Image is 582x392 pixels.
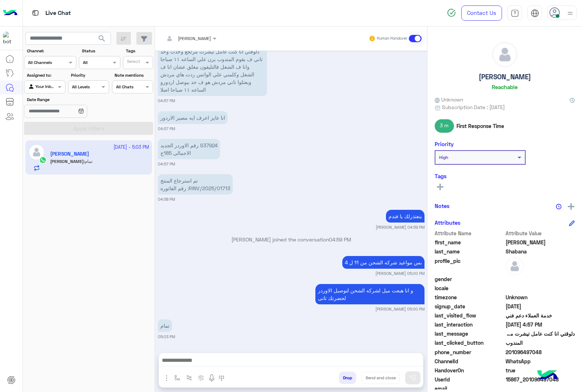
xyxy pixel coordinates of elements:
h6: Notes [435,203,450,209]
p: 25/9/2025, 5:03 PM [158,319,172,332]
label: Date Range [27,96,108,103]
img: profile [566,9,575,18]
p: [PERSON_NAME] joined the conversation [158,236,424,243]
small: 05:03 PM [158,334,175,340]
img: hulul-logo.png [535,363,560,388]
img: add [568,203,574,210]
span: phone_number [435,348,504,356]
span: first_name [435,239,504,246]
span: Unknown [506,293,575,301]
span: Shabana [506,248,575,255]
span: المندوب [506,339,575,347]
p: 25/9/2025, 4:57 PM [158,139,220,159]
b: High [439,155,448,160]
span: ChannelId [435,357,504,365]
img: create order [198,375,204,381]
span: last_visited_flow [435,312,504,319]
small: 04:57 PM [158,126,175,132]
small: 04:57 PM [158,98,175,104]
img: select flow [174,375,180,381]
span: Attribute Value [506,229,575,237]
div: Select [126,58,140,67]
p: Live Chat [45,8,71,18]
span: last_name [435,248,504,255]
p: 25/9/2025, 4:59 PM [386,210,424,223]
label: Channel: [27,48,76,54]
button: create order [195,372,207,384]
span: 15867_201096497048 [506,376,575,383]
span: Attribute Name [435,229,504,237]
small: 04:58 PM [158,196,175,202]
span: last_message [435,330,504,337]
img: tab [511,9,519,17]
span: 2025-09-07T13:08:46.387Z [506,303,575,310]
button: Trigger scenario [183,372,195,384]
p: 25/9/2025, 5:00 PM [315,284,424,304]
small: [PERSON_NAME] 05:00 PM [375,271,424,276]
small: 04:57 PM [158,161,175,167]
button: search [93,32,111,48]
span: 201096497048 [506,348,575,356]
p: 25/9/2025, 5:00 PM [342,256,424,269]
span: دلوقتي انا كنت عامل تيشرت مرتجع وخدت وحد تاني ف يقوم المندوب يرن علي الساعه ١١ صباحا وانا ف الشغل... [506,330,575,337]
img: defaultAdmin.png [506,257,524,275]
span: timezone [435,293,504,301]
a: tab [507,5,522,21]
img: send attachment [162,374,171,383]
img: send message [409,374,416,381]
span: 04:59 PM [329,236,351,243]
span: UserId [435,376,504,383]
button: Send and close [362,372,400,384]
img: notes [556,204,562,209]
label: Tags [126,48,152,54]
h6: Reachable [492,84,518,90]
img: 713415422032625 [3,32,16,45]
label: Note mentions [115,72,152,79]
span: signup_date [435,303,504,310]
img: Logo [3,5,17,21]
span: 3 m [435,119,454,132]
h6: Attributes [435,219,461,226]
p: 25/9/2025, 4:58 PM [158,174,233,195]
span: Subscription Date : [DATE] [442,103,505,111]
span: [PERSON_NAME] [178,36,211,41]
button: select flow [171,372,183,384]
span: null [506,275,575,283]
label: Status [82,48,119,54]
img: tab [31,8,40,17]
span: خدمة العملاء دعم فني [506,312,575,319]
span: İbrahim [506,239,575,246]
span: gender [435,275,504,283]
img: Trigger scenario [186,375,192,381]
img: tab [531,9,539,17]
span: locale [435,284,504,292]
span: null [506,284,575,292]
span: HandoverOn [435,367,504,374]
img: send voice note [207,374,216,383]
img: make a call [219,375,224,381]
h6: Tags [435,173,575,179]
span: last_clicked_button [435,339,504,347]
p: 25/9/2025, 4:57 PM [158,45,267,96]
span: last_interaction [435,321,504,328]
span: First Response Time [457,122,504,130]
small: [PERSON_NAME] 04:59 PM [376,224,424,230]
h5: [PERSON_NAME] [479,73,531,81]
span: Unknown [435,96,463,103]
label: Priority [71,72,108,79]
span: search [97,34,106,43]
button: Apply Filters [24,122,153,135]
span: true [506,367,575,374]
button: Drop [339,372,356,384]
h6: Priority [435,141,454,147]
span: profile_pic [435,257,504,274]
a: Contact Us [461,5,502,21]
span: 2025-09-25T13:57:24.843Z [506,321,575,328]
label: Assigned to: [27,72,64,79]
span: 2 [506,357,575,365]
p: 25/9/2025, 4:57 PM [158,111,228,124]
small: [PERSON_NAME] 05:00 PM [375,306,424,312]
img: spinner [447,8,456,17]
img: defaultAdmin.png [493,42,517,67]
small: Human Handover [377,36,407,41]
